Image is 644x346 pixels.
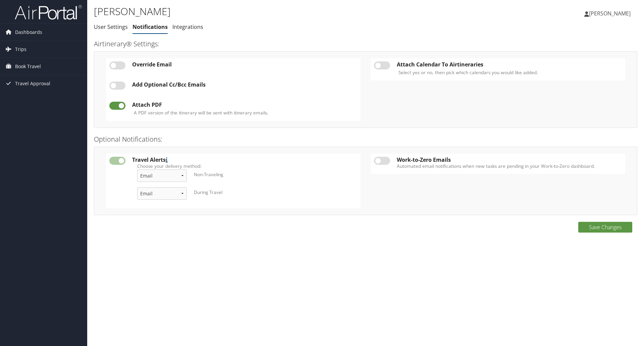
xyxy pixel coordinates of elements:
div: Attach PDF [132,102,357,108]
div: Attach Calendar To Airtineraries [397,61,622,67]
span: Dashboards [15,24,42,41]
span: Travel Approval [15,75,50,92]
span: Trips [15,41,26,58]
img: airportal-logo.png [15,4,82,20]
span: Book Travel [15,58,41,75]
a: Integrations [172,23,203,31]
div: Travel Alerts [132,157,357,163]
div: Work-to-Zero Emails [397,157,622,163]
label: Choose your delivery method: [137,163,352,169]
h3: Airtinerary® Settings: [94,39,637,49]
span: [PERSON_NAME] [589,10,631,17]
div: Override Email [132,61,357,67]
label: Non-Traveling [194,171,223,178]
a: Notifications [132,23,168,31]
label: During Travel [194,189,222,196]
button: Save Changes [578,222,632,233]
label: A PDF version of the itinerary will be sent with itinerary emails. [134,109,268,116]
label: Select yes or no, then pick which calendars you would like added. [398,69,538,76]
label: Automated email notifications when new tasks are pending in your Work-to-Zero dashboard. [397,163,622,169]
h3: Optional Notifications: [94,135,637,144]
a: User Settings [94,23,128,31]
h1: [PERSON_NAME] [94,4,456,18]
a: [PERSON_NAME] [584,3,637,23]
div: Add Optional Cc/Bcc Emails [132,82,357,88]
